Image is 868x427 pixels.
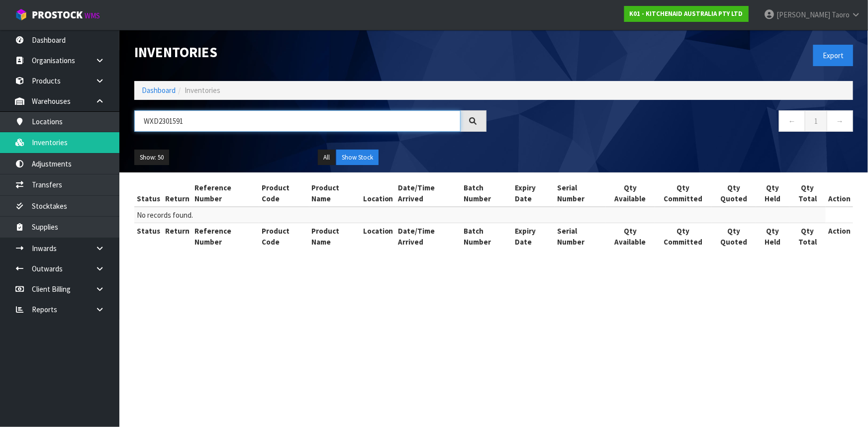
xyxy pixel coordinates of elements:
[134,223,163,250] th: Status
[606,223,655,250] th: Qty Available
[711,180,756,207] th: Qty Quoted
[142,85,176,95] a: Dashboard
[512,223,555,250] th: Expiry Date
[779,110,805,132] a: ←
[826,223,853,250] th: Action
[396,180,462,207] th: Date/Time Arrived
[461,180,512,207] th: Batch Number
[756,180,790,207] th: Qty Held
[813,45,853,66] button: Export
[163,223,192,250] th: Return
[711,223,756,250] th: Qty Quoted
[185,85,220,95] span: Inventories
[85,11,100,20] small: WMS
[461,223,512,250] th: Batch Number
[832,10,850,19] span: Taoro
[361,180,396,207] th: Location
[555,180,606,207] th: Serial Number
[555,223,606,250] th: Serial Number
[134,207,826,223] td: No records found.
[15,8,27,21] img: cube-alt.png
[309,223,361,250] th: Product Name
[606,180,655,207] th: Qty Available
[134,150,169,166] button: Show: 50
[361,223,396,250] th: Location
[192,180,259,207] th: Reference Number
[163,180,192,207] th: Return
[756,223,790,250] th: Qty Held
[32,8,83,21] span: ProStock
[336,150,379,166] button: Show Stock
[827,110,853,132] a: →
[309,180,361,207] th: Product Name
[789,223,826,250] th: Qty Total
[655,180,712,207] th: Qty Committed
[396,223,462,250] th: Date/Time Arrived
[192,223,259,250] th: Reference Number
[624,6,749,22] a: K01 - KITCHENAID AUSTRALIA PTY LTD
[805,110,827,132] a: 1
[134,180,163,207] th: Status
[630,9,743,18] strong: K01 - KITCHENAID AUSTRALIA PTY LTD
[259,223,309,250] th: Product Code
[512,180,555,207] th: Expiry Date
[134,110,461,132] input: Search inventories
[789,180,826,207] th: Qty Total
[318,150,335,166] button: All
[826,180,853,207] th: Action
[501,110,854,135] nav: Page navigation
[655,223,712,250] th: Qty Committed
[259,180,309,207] th: Product Code
[134,45,486,60] h1: Inventories
[776,10,830,19] span: [PERSON_NAME]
